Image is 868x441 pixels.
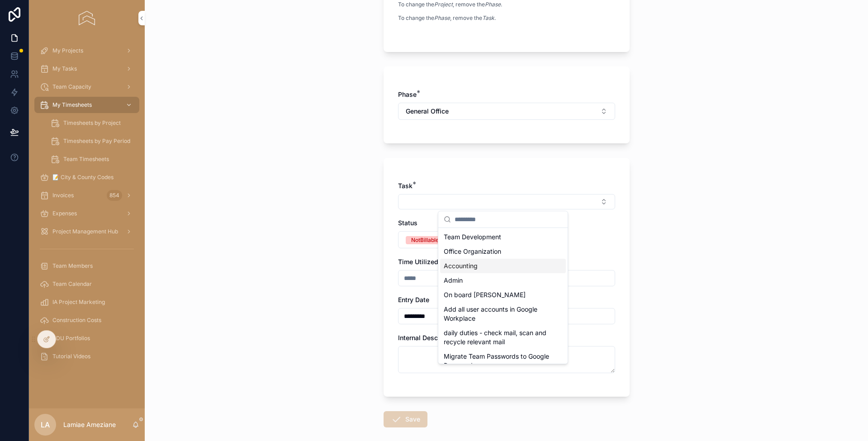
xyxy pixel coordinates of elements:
span: Team Capacity [52,83,91,90]
img: App logo [79,11,95,25]
div: 854 [107,190,122,201]
span: Task [398,182,413,190]
div: NotBillable [411,236,439,244]
div: scrollable content [29,36,145,376]
a: Team Timesheets [45,151,139,167]
a: Invoices854 [34,187,139,204]
span: Timesheets by Project [63,119,121,127]
p: Lamiae Ameziane [63,420,116,429]
em: Task [482,14,494,21]
span: Status [398,219,417,227]
span: Office Organization [444,247,501,256]
span: LA [41,419,50,430]
span: Timesheets by Pay Period [63,138,130,145]
span: Expenses [52,210,77,217]
span: On board [PERSON_NAME] [444,290,526,299]
span: My Tasks [52,65,77,72]
a: Project Management Hub [34,223,139,240]
span: Team Members [52,262,93,270]
span: IA Project Marketing [52,299,105,306]
span: daily duties - check mail, scan and recycle relevant mail [444,328,551,346]
span: General Office [406,107,449,116]
a: Team Members [34,258,139,274]
button: Select Button [398,103,615,120]
a: Construction Costs [34,312,139,328]
span: Migrate Team Passwords to Google Password [444,352,551,370]
em: Project [434,1,453,8]
a: Team Calendar [34,276,139,292]
span: Time Utilized [398,258,438,266]
p: To change the , remove the . [398,0,519,9]
a: ADU Portfolios [34,330,139,346]
span: Construction Costs [52,317,101,324]
em: Phase [434,14,450,21]
button: Select Button [398,194,615,209]
a: Timesheets by Project [45,115,139,131]
div: Suggestions [438,228,568,364]
span: Add all user accounts in Google Workplace [444,305,551,323]
span: ADU Portfolios [52,335,90,342]
a: IA Project Marketing [34,294,139,310]
a: Timesheets by Pay Period [45,133,139,149]
span: Project Management Hub [52,228,118,235]
span: Entry Date [398,296,429,303]
button: Select Button [398,231,468,248]
p: To change the , remove the . [398,14,519,22]
a: Tutorial Videos [34,348,139,365]
a: My Tasks [34,61,139,77]
span: Phase [398,90,417,98]
span: Internal Description [398,334,457,341]
span: Team Calendar [52,280,92,288]
span: Team Development [444,232,501,242]
span: Team Timesheets [63,156,109,163]
a: Expenses [34,205,139,222]
a: My Timesheets [34,97,139,113]
a: Team Capacity [34,79,139,95]
span: Invoices [52,192,74,199]
span: Tutorial Videos [52,353,90,360]
span: My Projects [52,47,83,54]
span: Admin [444,276,463,285]
em: Phase [485,1,501,8]
span: 📝 City & County Codes [52,174,114,181]
span: My Timesheets [52,101,92,109]
span: Accounting [444,261,478,270]
a: 📝 City & County Codes [34,169,139,185]
a: My Projects [34,43,139,59]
